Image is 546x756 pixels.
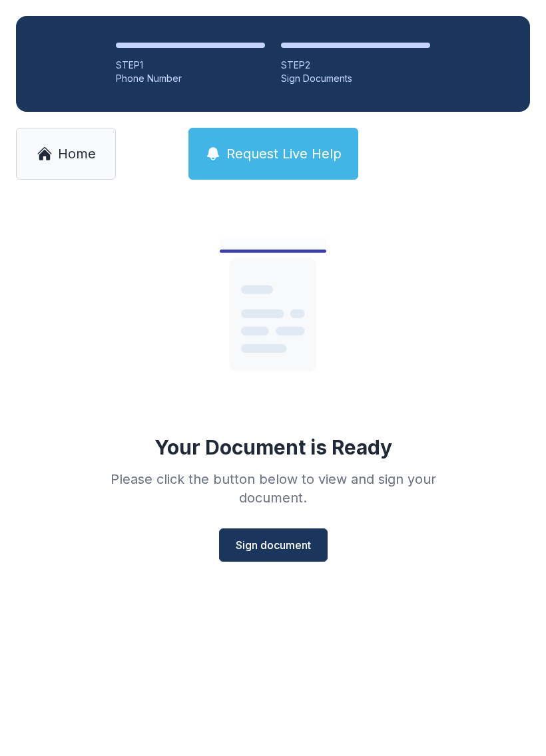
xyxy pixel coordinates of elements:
span: Sign document [236,537,311,553]
div: STEP 1 [116,59,265,72]
div: Please click the button below to view and sign your document. [81,470,465,507]
span: Request Live Help [226,144,342,163]
div: STEP 2 [281,59,430,72]
div: Phone Number [116,72,265,85]
span: Home [58,144,96,163]
div: Your Document is Ready [154,435,392,459]
div: Sign Documents [281,72,430,85]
